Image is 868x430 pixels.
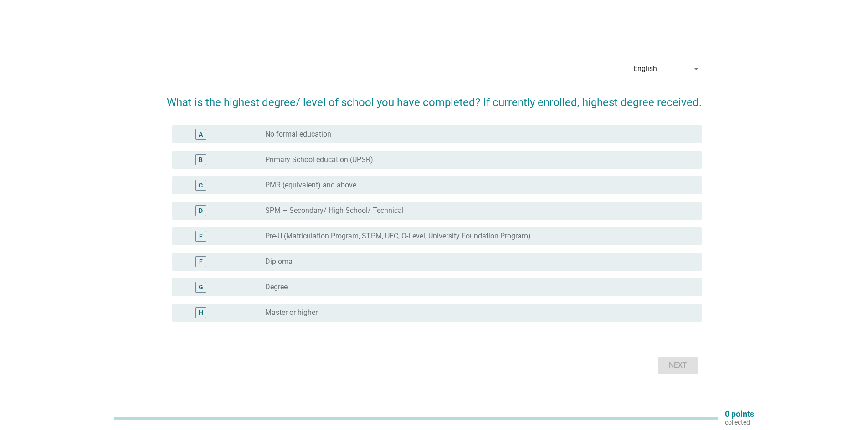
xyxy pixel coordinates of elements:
[265,155,373,164] label: Primary School education (UPSR)
[199,231,203,241] div: E
[199,206,203,215] div: D
[265,257,293,266] label: Diploma
[691,63,702,74] i: arrow_drop_down
[199,282,203,292] div: G
[265,181,356,190] label: PMR (equivalent) and above
[265,206,404,215] label: SPM – Secondary/ High School/ Technical
[199,257,203,266] div: F
[199,180,203,190] div: C
[725,410,754,418] p: 0 points
[167,85,702,111] h2: What is the highest degree/ level of school you have completed? If currently enrolled, highest de...
[633,65,657,73] div: English
[725,418,754,426] p: collected
[199,155,203,164] div: B
[199,308,203,317] div: H
[265,283,288,292] label: Degree
[265,308,318,317] label: Master or higher
[265,232,531,241] label: Pre-U (Matriculation Program, STPM, UEC, O-Level, University Foundation Program)
[199,129,203,139] div: A
[265,130,331,139] label: No formal education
